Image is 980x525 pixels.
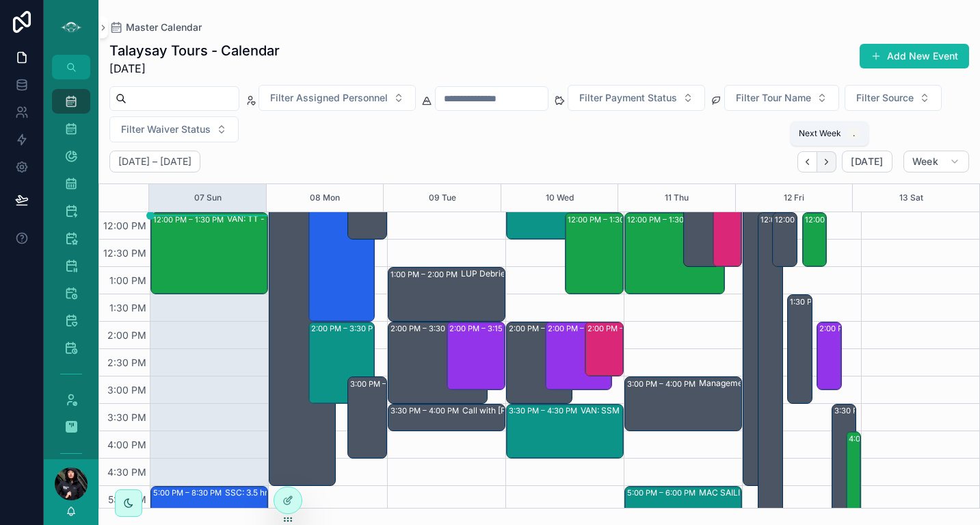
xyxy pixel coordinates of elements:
[227,214,341,225] div: VAN: TT - [PERSON_NAME] (2) MISA TOURS - Booking Number : 1183153
[903,151,969,172] button: Week
[104,466,150,478] span: 4:30 PM
[259,85,416,111] button: Select Button
[153,213,227,227] div: 12:00 PM – 1:30 PM
[309,131,375,321] div: 10:30 AM – 2:00 PM: SSC: 3.5 hr - Kayak Tour (2) Cindy Cook, TW:PTUT-JNIC
[548,322,618,335] div: 2:00 PM – 3:15 PM
[579,91,677,105] span: Filter Payment Status
[845,85,942,111] button: Select Button
[797,151,817,172] button: Back
[429,184,456,212] button: 09 Tue
[805,213,879,227] div: 12:00 PM – 1:00 PM
[803,213,827,266] div: 12:00 PM – 1:00 PM
[585,322,623,376] div: 2:00 PM – 3:00 PM
[788,295,812,403] div: 1:30 PM – 3:30 PM
[817,322,841,389] div: 2:00 PM – 3:15 PM
[100,247,150,259] span: 12:30 PM
[581,405,694,416] div: VAN: SSM - Whytecliff Park (1) [PERSON_NAME], TW:KQWE-EZMV
[270,91,388,105] span: Filter Assigned Personnel
[568,85,705,111] button: Select Button
[109,116,239,142] button: Select Button
[225,487,339,498] div: SSC: 3.5 hr - Kayak Tour (2) [PERSON_NAME], TW:GPCX-NKAR
[546,322,611,389] div: 2:00 PM – 3:15 PM
[665,184,689,212] div: 11 Thu
[126,21,202,34] span: Master Calendar
[509,322,581,335] div: 2:00 PM – 3:30 PM
[625,377,741,431] div: 3:00 PM – 4:00 PMManagement Calendar Review
[899,184,923,212] button: 13 Sat
[462,405,564,416] div: Call with [PERSON_NAME]
[546,184,574,212] button: 10 Wed
[860,44,969,68] button: Add New Event
[790,295,860,309] div: 1:30 PM – 3:30 PM
[109,41,280,60] h1: Talaysay Tours - Calendar
[568,213,641,227] div: 12:00 PM – 1:30 PM
[388,405,505,431] div: 3:30 PM – 4:00 PMCall with [PERSON_NAME]
[151,213,267,294] div: 12:00 PM – 1:30 PMVAN: TT - [PERSON_NAME] (2) MISA TOURS - Booking Number : 1183153
[106,302,150,313] span: 1:30 PM
[100,220,150,231] span: 12:00 PM
[447,322,505,389] div: 2:00 PM – 3:15 PM
[587,322,659,335] div: 2:00 PM – 3:00 PM
[104,329,150,341] span: 2:00 PM
[509,404,581,418] div: 3:30 PM – 4:30 PM
[104,357,150,368] span: 2:30 PM
[775,213,849,227] div: 12:00 PM – 1:00 PM
[627,486,699,500] div: 5:00 PM – 6:00 PM
[851,155,883,168] span: [DATE]
[118,155,191,168] h2: [DATE] – [DATE]
[627,213,701,227] div: 12:00 PM – 1:30 PM
[736,91,811,105] span: Filter Tour Name
[311,322,383,335] div: 2:00 PM – 3:30 PM
[388,268,505,321] div: 1:00 PM – 2:00 PMLUP Debrief & Planning - [DATE] event
[699,487,798,498] div: MAC SAILING SSM TOUR
[390,404,462,418] div: 3:30 PM – 4:00 PM
[449,322,520,335] div: 2:00 PM – 3:15 PM
[105,494,150,505] span: 5:00 PM
[153,486,225,500] div: 5:00 PM – 8:30 PM
[44,79,98,459] div: scrollable content
[773,213,797,266] div: 12:00 PM – 1:00 PM
[817,151,836,172] button: Next
[849,432,921,446] div: 4:00 PM – 5:30 PM
[566,213,623,294] div: 12:00 PM – 1:30 PM
[834,404,906,418] div: 3:30 PM – 9:30 PM
[724,85,839,111] button: Select Button
[104,439,150,450] span: 4:00 PM
[842,151,892,172] button: [DATE]
[60,16,82,38] img: App logo
[461,268,574,279] div: LUP Debrief & Planning - [DATE] event
[507,322,572,403] div: 2:00 PM – 3:30 PM
[348,377,386,458] div: 3:00 PM – 4:30 PM
[388,322,487,403] div: 2:00 PM – 3:30 PMLUP Follow-up
[847,432,860,513] div: 4:00 PM – 5:30 PM
[390,268,461,281] div: 1:00 PM – 2:00 PM
[627,377,699,391] div: 3:00 PM – 4:00 PM
[848,128,859,139] span: .
[109,21,202,34] a: Master Calendar
[784,184,804,212] button: 12 Fri
[121,123,211,136] span: Filter Waiver Status
[625,213,724,294] div: 12:00 PM – 1:30 PMVAN:TT - [PERSON_NAME] (12) [PERSON_NAME], TW:VCKC-QXNR
[507,405,623,458] div: 3:30 PM – 4:30 PMVAN: SSM - Whytecliff Park (1) [PERSON_NAME], TW:KQWE-EZMV
[856,91,914,105] span: Filter Source
[309,322,375,403] div: 2:00 PM – 3:30 PM
[799,128,841,139] span: Next Week
[310,184,340,212] button: 08 Mon
[760,213,836,227] div: 12:00 PM – 8:00 PM
[106,274,150,286] span: 1:00 PM
[194,184,222,212] button: 07 Sun
[104,411,150,423] span: 3:30 PM
[104,384,150,396] span: 3:00 PM
[390,322,462,335] div: 2:00 PM – 3:30 PM
[350,377,422,391] div: 3:00 PM – 4:30 PM
[912,155,938,168] span: Week
[109,60,280,77] span: [DATE]
[819,322,890,335] div: 2:00 PM – 3:15 PM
